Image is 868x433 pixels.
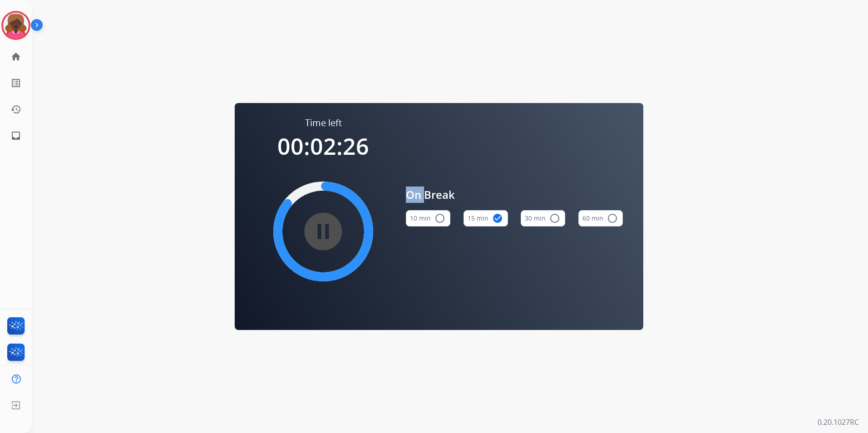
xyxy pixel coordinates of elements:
[10,130,21,141] mat-icon: inbox
[607,213,618,224] mat-icon: radio_button_unchecked
[277,131,369,162] span: 00:02:26
[10,78,21,89] mat-icon: list_alt
[434,213,445,224] mat-icon: radio_button_unchecked
[549,213,560,224] mat-icon: radio_button_unchecked
[318,226,329,237] mat-icon: pause_circle_filled
[305,117,342,129] span: Time left
[406,210,450,226] button: 10 min
[818,417,859,428] p: 0.20.1027RC
[3,13,29,38] img: avatar
[492,213,503,224] mat-icon: check_circle
[406,187,623,203] span: On Break
[10,51,21,62] mat-icon: home
[464,210,508,226] button: 15 min
[578,210,623,226] button: 60 min
[521,210,565,226] button: 30 min
[10,104,21,115] mat-icon: history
